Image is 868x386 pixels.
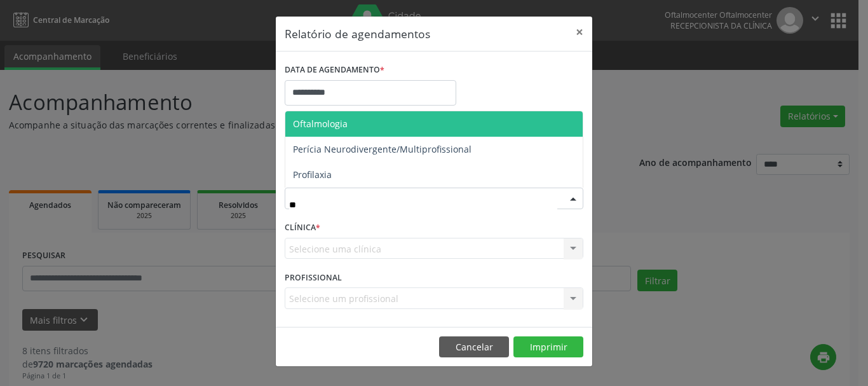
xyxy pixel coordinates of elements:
label: PROFISSIONAL [285,268,342,287]
button: Cancelar [439,336,509,358]
button: Close [567,17,592,48]
span: Oftalmologia [293,118,348,130]
span: Profilaxia [293,169,332,181]
button: Imprimir [513,336,583,358]
label: CLÍNICA [285,218,320,238]
label: DATA DE AGENDAMENTO [285,60,384,80]
h5: Relatório de agendamentos [285,25,430,42]
span: Perícia Neurodivergente/Multiprofissional [293,143,471,155]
